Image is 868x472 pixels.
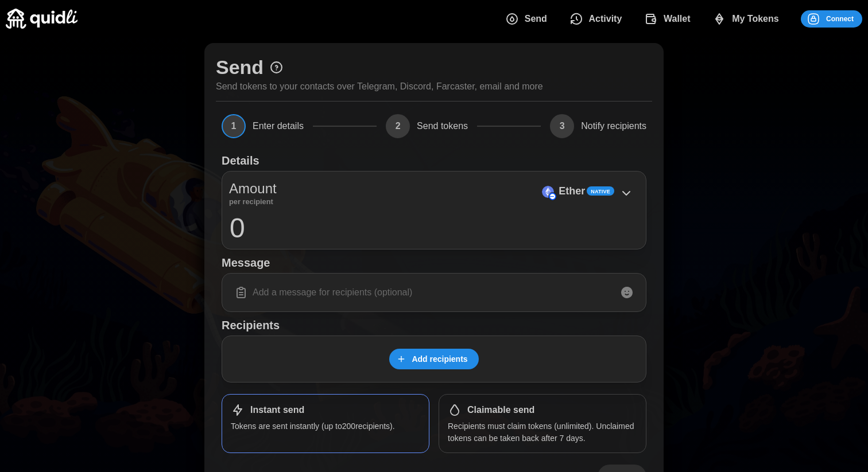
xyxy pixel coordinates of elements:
[589,7,622,30] span: Activity
[412,349,467,369] span: Add recipients
[216,54,263,80] h1: Send
[591,188,610,196] span: Native
[496,7,560,31] button: Send
[216,80,543,94] p: Send tokens to your contacts over Telegram, Discord, Farcaster, email and more
[231,420,420,432] p: Tokens are sent instantly (up to 200 recipients).
[386,114,468,138] button: 2Send tokens
[250,404,304,416] h1: Instant send
[386,114,410,138] span: 2
[222,114,246,138] span: 1
[6,9,77,29] img: Quidli
[664,7,691,30] span: Wallet
[253,122,304,131] span: Enter details
[448,420,637,444] p: Recipients must claim tokens (unlimited). Unclaimed tokens can be taken back after 7 days.
[222,318,646,333] h1: Recipients
[826,11,854,27] span: Connect
[222,153,259,168] h1: Details
[229,178,277,199] p: Amount
[467,404,534,416] h1: Claimable send
[222,114,304,138] button: 1Enter details
[550,114,646,138] button: 3Notify recipients
[560,7,635,31] button: Activity
[581,122,646,131] span: Notify recipients
[222,255,646,270] h1: Message
[732,7,779,30] span: My Tokens
[635,7,703,31] button: Wallet
[417,122,468,131] span: Send tokens
[525,7,547,30] span: Send
[229,280,639,305] input: Add a message for recipients (optional)
[542,186,554,198] img: Ether (on Base)
[704,7,792,31] button: My Tokens
[229,199,277,205] p: per recipient
[550,114,574,138] span: 3
[559,183,585,200] p: Ether
[229,213,639,242] input: 0
[801,10,862,28] button: Connect
[389,349,478,369] button: Add recipients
